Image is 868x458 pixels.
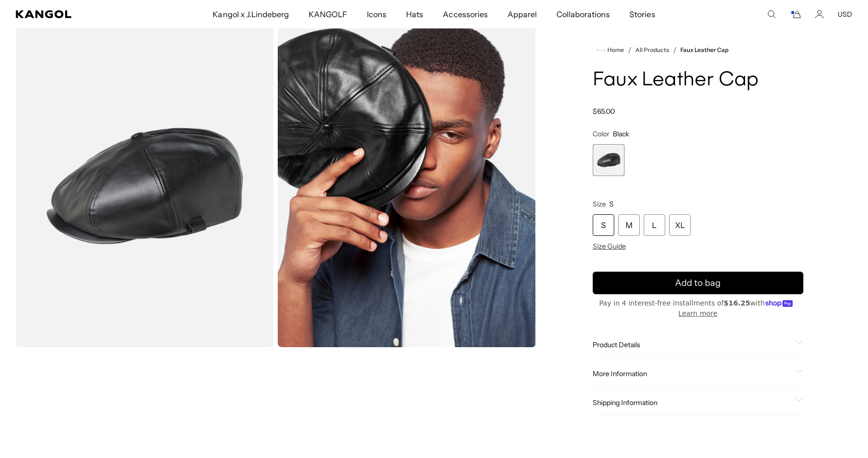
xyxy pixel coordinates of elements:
[593,398,792,407] span: Shipping Information
[16,10,141,18] a: Kangol
[593,200,606,208] span: Size
[593,144,625,176] div: 1 of 1
[624,44,631,56] li: /
[593,369,792,378] span: More Information
[593,70,804,91] h1: Faux Leather Cap
[675,277,721,290] span: Add to bag
[593,107,615,116] span: $65.00
[605,47,624,53] span: Home
[669,44,676,56] li: /
[16,25,536,347] product-gallery: Gallery Viewer
[16,25,274,347] img: color-black
[644,214,665,236] div: L
[593,44,804,56] nav: breadcrumbs
[767,10,776,19] summary: Search here
[593,242,626,251] span: Size Guide
[278,25,536,347] img: color-black
[669,214,691,236] div: XL
[593,214,614,236] div: S
[680,47,728,53] a: Faux Leather Cap
[593,340,792,349] span: Product Details
[790,10,801,19] button: Cart
[609,200,614,208] span: S
[838,10,852,19] button: USD
[593,129,609,138] span: Color
[635,47,669,53] a: All Products
[815,10,824,19] a: Account
[618,214,640,236] div: M
[597,46,624,54] a: Home
[593,144,625,176] label: Black
[613,129,629,138] span: Black
[593,272,804,294] button: Add to bag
